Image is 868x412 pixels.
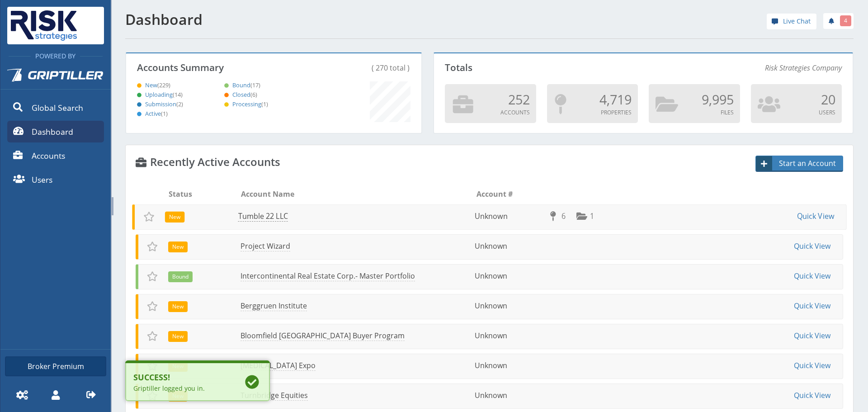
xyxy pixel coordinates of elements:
a: Closed(6) [221,90,257,99]
p: Accounts Summary [137,62,292,73]
span: Live Chat [783,16,811,26]
li: Status [169,189,240,199]
span: 20 [821,90,835,108]
a: Intercontinental Real Estate Corp.- Master Portfolio [241,271,415,281]
span: Dashboard [32,126,73,137]
span: Closed [221,91,257,99]
span: 6 [561,211,566,221]
p: Users [757,109,835,117]
a: Bloomfield [GEOGRAPHIC_DATA] Buyer Program [241,331,405,341]
span: Add to Favorites [144,211,155,222]
span: Processing [221,100,268,108]
a: New(229) [134,81,170,89]
span: Active [134,110,168,118]
span: Global Search [32,102,83,114]
img: Risk Strategies Company [7,7,80,44]
a: [MEDICAL_DATA] Expo [241,360,316,371]
div: Griptiller logged you in. [133,384,229,393]
li: Unknown [475,211,546,222]
button: Start an Account [755,156,843,172]
li: Unknown [475,330,545,341]
span: (6) [250,90,257,99]
p: Properties [553,109,632,117]
a: 4 [823,13,854,29]
a: Quick View [794,241,830,251]
span: New [172,332,184,341]
a: Quick View [794,301,830,311]
span: 252 [508,90,530,108]
a: Quick View [794,331,830,341]
p: Totals [445,62,638,73]
span: Bound [221,81,260,89]
span: Risk Strategies Company [765,62,842,73]
b: Success! [133,371,229,384]
li: Account Name [241,189,474,199]
span: Start an Account [774,158,843,169]
a: Project Wizard [241,241,290,251]
h4: Recently Active Accounts [136,156,280,168]
span: 9,995 [702,90,734,108]
a: Accounts [7,145,104,166]
span: Users [32,174,52,185]
span: (17) [250,81,260,89]
span: Add to Favorites [147,271,158,282]
a: Global Search [7,97,104,118]
span: 4,719 [599,90,632,108]
a: Uploading(14) [134,90,183,99]
li: Unknown [475,300,545,311]
a: Broker Premium [5,356,106,376]
span: Add to Favorites [147,241,158,252]
div: notifications [816,11,854,29]
span: New [134,81,170,89]
li: Unknown [475,270,545,281]
span: New [172,303,184,311]
a: Processing(1) [221,100,268,108]
span: 1 [590,211,594,221]
div: ( 270 total ) [303,62,410,73]
a: Turnbridge Equities [241,390,308,401]
span: (229) [157,81,170,89]
a: Active(1) [134,109,168,118]
a: Live Chat [767,14,816,29]
li: Account # [476,189,547,199]
li: Unknown [475,360,545,371]
h1: Dashboard [125,11,484,28]
li: Unknown [475,241,545,251]
a: Quick View [794,390,830,400]
a: Griptiller [0,61,111,95]
span: Add to Favorites [147,331,158,341]
span: (1) [261,100,268,108]
span: Add to Favorites [147,301,158,312]
div: help [767,14,816,32]
a: Bound(17) [221,81,260,89]
span: New [172,243,184,251]
span: 4 [844,17,847,25]
span: (1) [161,109,168,118]
span: Accounts [32,150,65,161]
span: New [169,213,180,221]
p: Accounts [451,109,529,117]
span: Powered By [31,52,80,60]
span: Uploading [134,91,183,99]
li: Unknown [475,390,545,401]
a: Quick View [794,360,830,370]
a: Tumble 22 LLC [238,211,288,222]
span: Bound [172,273,189,281]
a: Dashboard [7,121,104,142]
p: Files [655,109,733,117]
a: Users [7,169,104,190]
a: Quick View [797,211,834,221]
a: Quick View [794,271,830,281]
span: Submission [134,100,183,108]
span: (2) [176,100,183,108]
a: Berggruen Institute [241,301,307,311]
span: (14) [173,90,183,99]
a: Submission(2) [134,100,183,108]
